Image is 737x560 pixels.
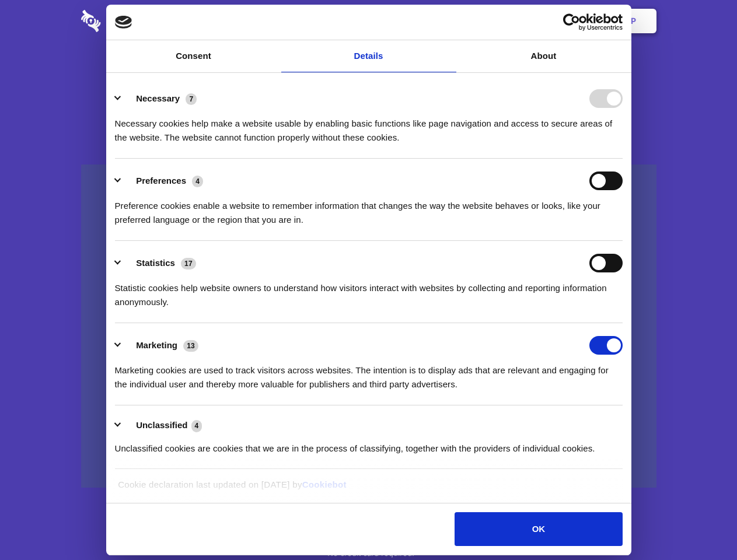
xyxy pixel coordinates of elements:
span: 17 [181,258,196,269]
a: Usercentrics Cookiebot - opens in a new window [521,13,623,31]
a: Pricing [343,3,393,39]
div: Cookie declaration last updated on [DATE] by [109,478,628,501]
span: 7 [186,93,197,105]
label: Statistics [136,258,175,268]
button: Marketing (13) [115,336,206,355]
label: Marketing [136,340,177,350]
label: Preferences [136,176,186,185]
button: Unclassified (4) [115,418,209,433]
a: Login [529,3,580,39]
button: Statistics (17) [115,254,204,272]
a: Wistia video thumbnail [81,164,656,488]
div: Marketing cookies are used to track visitors across websites. The intention is to display ads tha... [115,355,623,391]
div: Necessary cookies help make a website usable by enabling basic functions like page navigation and... [115,108,623,145]
button: Necessary (7) [115,89,204,108]
a: Details [281,40,456,72]
button: Preferences (4) [115,171,211,190]
img: logo [115,16,132,29]
a: Cookiebot [302,480,347,489]
button: OK [455,512,622,546]
div: Statistic cookies help website owners to understand how visitors interact with websites by collec... [115,272,623,309]
a: About [456,40,631,72]
iframe: Drift Widget Chat Controller [679,502,723,546]
div: Preference cookies enable a website to remember information that changes the way the website beha... [115,190,623,227]
a: Consent [106,40,281,72]
span: 4 [191,420,202,432]
label: Necessary [136,93,180,103]
h1: Eliminate Slack Data Loss. [81,52,656,94]
div: Unclassified cookies are cookies that we are in the process of classifying, together with the pro... [115,433,623,456]
h4: Auto-redaction of sensitive data, encrypted data sharing and self-destructing private chats. Shar... [81,106,656,145]
img: logo-wordmark-white-trans-d4663122ce5f474addd5e946df7df03e33cb6a1c49d2221995e7729f52c070b2.svg [81,10,181,32]
span: 4 [192,176,203,187]
a: Contact [473,3,527,39]
span: 13 [183,340,198,352]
